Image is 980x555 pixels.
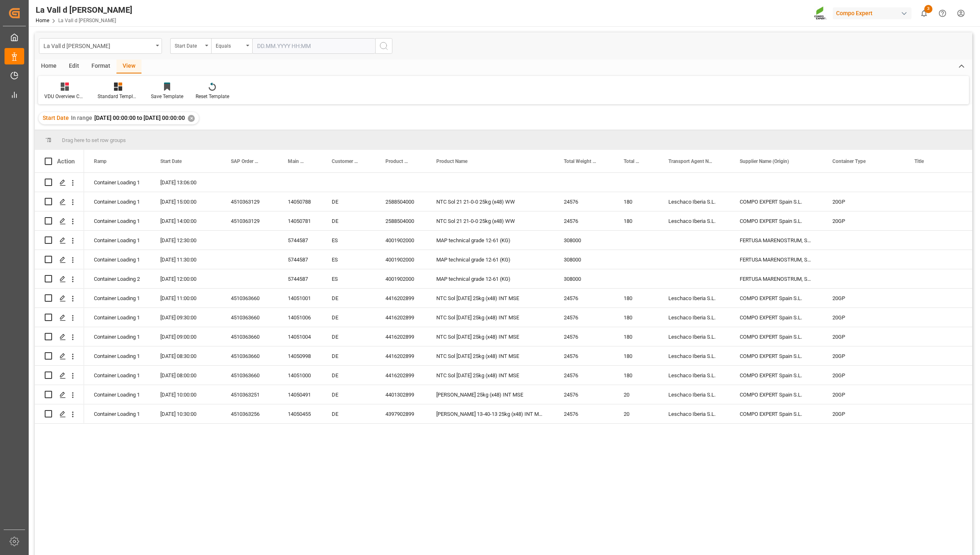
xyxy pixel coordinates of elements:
[376,211,426,230] div: 2588504000
[614,366,659,385] div: 180
[44,93,85,100] div: VDU Overview Carretileros
[322,366,376,385] div: DE
[322,346,376,365] div: DE
[554,269,614,288] div: 308000
[150,211,221,230] div: [DATE] 14:00:00
[426,269,554,288] div: MAP technical grade 12-61 (KG)
[322,250,376,269] div: ES
[278,211,322,230] div: 14050781
[216,40,244,50] div: Equals
[823,404,905,423] div: 20GP
[150,385,221,404] div: [DATE] 10:00:00
[823,192,905,211] div: 20GP
[35,231,84,250] div: Press SPACE to select this row.
[231,158,261,164] span: SAP Order Number
[833,7,912,19] div: Compo Expert
[564,158,597,164] span: Total Weight (in KGM)
[426,308,554,327] div: NTC Sol [DATE] 25kg (x48) INT MSE
[278,269,322,288] div: 5744587
[94,385,141,404] div: Container Loading 1
[426,327,554,346] div: NTC Sol [DATE] 25kg (x48) INT MSE
[278,366,322,385] div: 14051000
[221,192,278,211] div: 4510363129
[221,366,278,385] div: 4510363660
[385,158,409,164] span: Product Number
[35,366,84,385] div: Press SPACE to select this row.
[322,269,376,288] div: ES
[823,346,905,365] div: 20GP
[36,4,132,16] div: La Vall d [PERSON_NAME]
[730,231,823,250] div: FERTUSA MARENOSTRUM, SLU
[278,250,322,269] div: 5744587
[614,192,659,211] div: 180
[94,270,141,289] div: Container Loading 2
[376,192,426,211] div: 2588504000
[376,269,426,288] div: 4001902000
[221,211,278,230] div: 4510363129
[196,93,229,100] div: Reset Template
[151,93,183,100] div: Save Template
[94,366,141,385] div: Container Loading 1
[375,38,392,54] button: search button
[94,289,141,308] div: Container Loading 1
[614,385,659,404] div: 20
[426,346,554,365] div: NTC Sol [DATE] 25kg (x48) INT MSE
[730,250,823,269] div: FERTUSA MARENOSTRUM, SLU
[554,346,614,365] div: 24576
[278,404,322,423] div: 14050455
[150,366,221,385] div: [DATE] 08:00:00
[322,327,376,346] div: DE
[278,192,322,211] div: 14050788
[554,211,614,230] div: 24576
[376,346,426,365] div: 4416202899
[322,211,376,230] div: DE
[376,308,426,327] div: 4416202899
[94,328,141,346] div: Container Loading 1
[211,38,252,54] button: open menu
[823,366,905,385] div: 20GP
[426,250,554,269] div: MAP technical grade 12-61 (KG)
[554,327,614,346] div: 24576
[278,346,322,365] div: 14050998
[659,404,730,423] div: Leschaco Iberia S.L.
[278,327,322,346] div: 14051004
[668,158,713,164] span: Transport Agent Name
[94,405,141,424] div: Container Loading 1
[659,385,730,404] div: Leschaco Iberia S.L.
[823,289,905,307] div: 20GP
[278,308,322,327] div: 14051006
[221,308,278,327] div: 4510363660
[94,212,141,231] div: Container Loading 1
[150,231,221,250] div: [DATE] 12:30:00
[94,173,141,192] div: Container Loading 1
[170,38,211,54] button: open menu
[71,115,92,121] span: In range
[150,173,221,192] div: [DATE] 13:06:00
[35,250,84,269] div: Press SPACE to select this row.
[94,231,141,250] div: Container Loading 1
[614,404,659,423] div: 20
[278,385,322,404] div: 14050491
[554,404,614,423] div: 24576
[35,192,84,211] div: Press SPACE to select this row.
[614,289,659,307] div: 180
[659,308,730,327] div: Leschaco Iberia S.L.
[659,192,730,211] div: Leschaco Iberia S.L.
[823,385,905,404] div: 20GP
[322,404,376,423] div: DE
[730,327,823,346] div: COMPO EXPERT Spain S.L.
[150,404,221,423] div: [DATE] 10:30:00
[221,404,278,423] div: 4510363256
[322,289,376,307] div: DE
[554,289,614,307] div: 24576
[823,327,905,346] div: 20GP
[659,366,730,385] div: Leschaco Iberia S.L.
[278,231,322,250] div: 5744587
[150,250,221,269] div: [DATE] 11:30:00
[426,211,554,230] div: NTC Sol 21 21-0-0 25kg (x48) WW
[730,366,823,385] div: COMPO EXPERT Spain S.L.
[188,115,195,122] div: ✕
[659,327,730,346] div: Leschaco Iberia S.L.
[94,115,185,121] span: [DATE] 00:00:00 to [DATE] 00:00:00
[98,93,139,100] div: Standard Templates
